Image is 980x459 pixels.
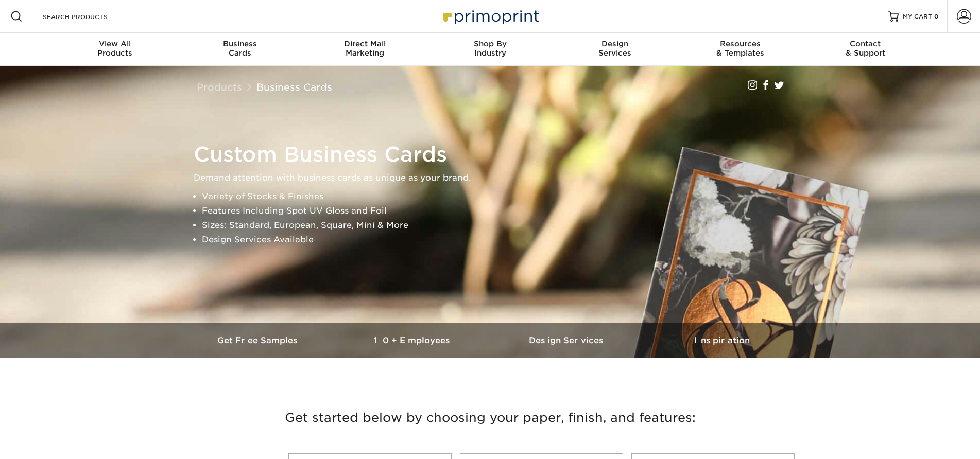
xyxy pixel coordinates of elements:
[678,33,803,66] a: Resources& Templates
[490,323,645,358] a: Design Services
[197,81,242,93] a: Products
[53,39,178,48] span: View All
[202,204,796,218] li: Features Including Spot UV Gloss and Foil
[53,33,178,66] a: View AllProducts
[194,171,796,185] p: Demand attention with business cards as unique as your brand.
[181,323,336,358] a: Get Free Samples
[803,39,928,48] span: Contact
[553,33,678,66] a: DesignServices
[202,189,796,204] li: Variety of Stocks & Finishes
[202,218,796,233] li: Sizes: Standard, European, Square, Mini & More
[803,39,928,58] div: & Support
[645,323,799,358] a: Inspiration
[177,39,302,58] div: Cards
[490,336,645,345] h3: Design Services
[302,39,427,48] span: Direct Mail
[202,233,796,247] li: Design Services Available
[256,81,332,93] a: Business Cards
[678,39,803,58] div: & Templates
[302,39,427,58] div: Marketing
[177,39,302,48] span: Business
[194,142,796,167] h1: Custom Business Cards
[42,10,142,23] input: SEARCH PRODUCTS.....
[439,5,542,27] img: Primoprint
[903,12,932,21] span: MY CART
[189,395,792,441] h3: Get started below by choosing your paper, finish, and features:
[553,39,678,58] div: Services
[181,336,336,345] h3: Get Free Samples
[53,39,178,58] div: Products
[553,39,678,48] span: Design
[427,39,553,48] span: Shop By
[645,336,799,345] h3: Inspiration
[934,13,939,20] span: 0
[336,336,490,345] h3: 10+ Employees
[302,33,427,66] a: Direct MailMarketing
[427,33,553,66] a: Shop ByIndustry
[336,323,490,358] a: 10+ Employees
[177,33,302,66] a: BusinessCards
[678,39,803,48] span: Resources
[803,33,928,66] a: Contact& Support
[427,39,553,58] div: Industry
